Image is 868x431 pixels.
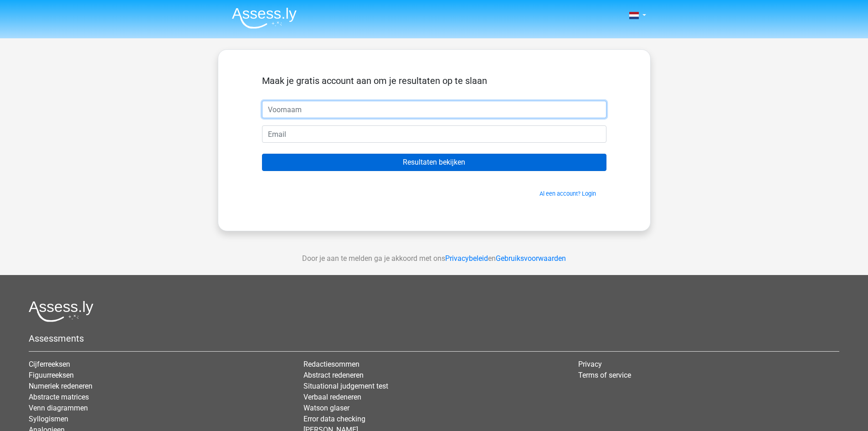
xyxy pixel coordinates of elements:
img: Assessly logo [29,301,93,322]
a: Al een account? Login [539,190,596,197]
h5: Maak je gratis account aan om je resultaten op te slaan [262,75,606,86]
a: Numeriek redeneren [29,382,92,390]
a: Privacybeleid [445,254,488,263]
a: Abstract redeneren [303,371,364,379]
a: Redactiesommen [303,360,360,369]
input: Resultaten bekijken [262,154,606,171]
a: Situational judgement test [303,382,388,390]
a: Syllogismen [29,415,68,423]
img: Assessly [232,7,297,29]
a: Privacy [578,360,602,369]
a: Watson glaser [303,404,349,412]
a: Figuurreeksen [29,371,74,379]
input: Email [262,125,606,143]
a: Error data checking [303,415,365,423]
a: Verbaal redeneren [303,393,361,401]
a: Cijferreeksen [29,360,70,369]
a: Gebruiksvoorwaarden [496,254,566,263]
a: Venn diagrammen [29,404,88,412]
a: Terms of service [578,371,631,379]
a: Abstracte matrices [29,393,89,401]
input: Voornaam [262,101,606,118]
h5: Assessments [29,333,839,344]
